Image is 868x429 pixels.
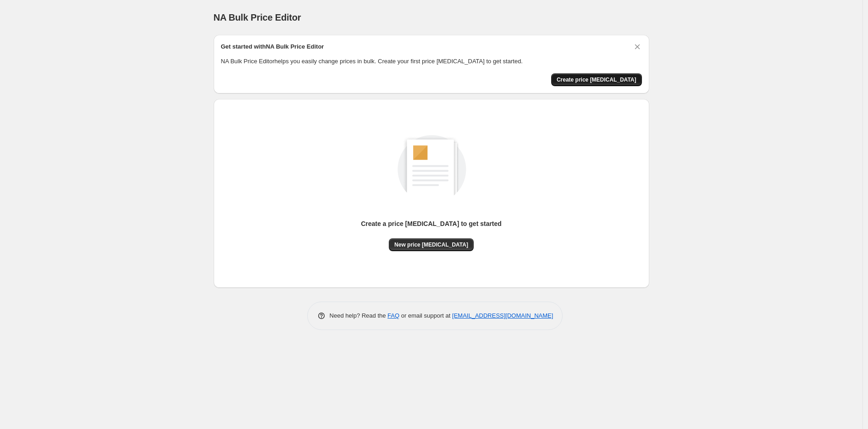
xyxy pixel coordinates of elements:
p: Create a price [MEDICAL_DATA] to get started [361,219,502,228]
span: New price [MEDICAL_DATA] [394,241,468,248]
button: Dismiss card [633,42,642,51]
button: Create price change job [551,73,642,86]
span: or email support at [399,312,452,319]
span: NA Bulk Price Editor [214,12,301,22]
a: [EMAIL_ADDRESS][DOMAIN_NAME] [452,312,553,319]
button: New price [MEDICAL_DATA] [389,238,474,251]
a: FAQ [387,312,399,319]
p: NA Bulk Price Editor helps you easily change prices in bulk. Create your first price [MEDICAL_DAT... [221,57,642,66]
span: Create price [MEDICAL_DATA] [557,76,636,83]
h2: Get started with NA Bulk Price Editor [221,42,324,51]
span: Need help? Read the [330,312,388,319]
